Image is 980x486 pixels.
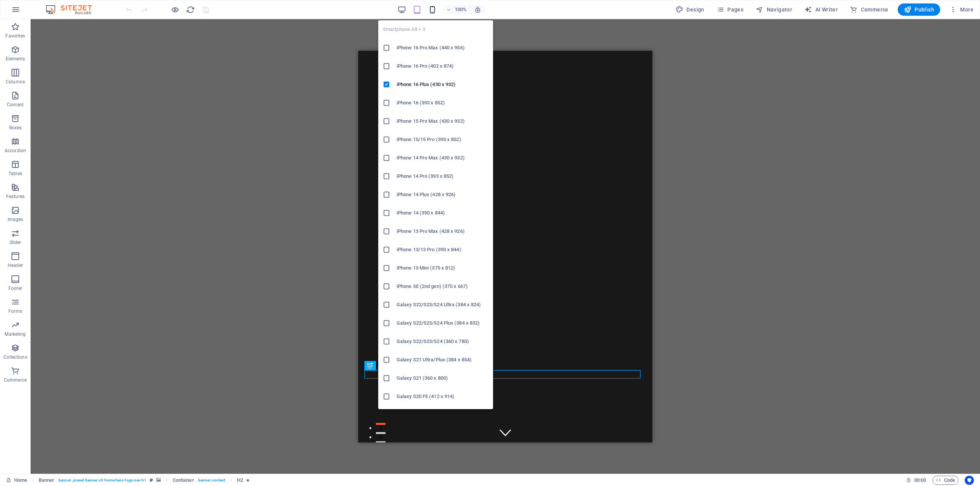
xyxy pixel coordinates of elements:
[804,6,838,13] span: AI Writer
[397,117,488,126] h6: iPhone 15 Pro Max (430 x 932)
[8,262,23,268] p: Header
[8,216,23,223] p: Images
[156,478,161,482] i: This element contains a background
[397,355,488,364] h6: Galaxy S21 Ultra/Plus (384 x 854)
[6,476,27,485] a: Click to cancel selection. Double-click to open Pages
[801,3,841,16] button: AI Writer
[8,308,22,314] p: Forms
[397,319,488,328] h6: Galaxy S22/S23/S24 Plus (384 x 832)
[18,372,27,374] button: 1
[39,476,250,485] nav: breadcrumb
[933,476,959,485] button: Code
[5,331,26,337] p: Marketing
[173,476,194,485] span: Click to select. Double-click to edit
[397,208,488,218] h6: iPhone 14 (390 x 844)
[949,6,973,13] span: More
[150,478,153,482] i: This element is a customizable preset
[197,476,225,485] span: . banner-content
[246,478,250,482] i: Element contains an animation
[5,148,26,154] p: Accordion
[8,171,22,177] p: Tables
[898,3,940,16] button: Publish
[397,337,488,346] h6: Galaxy S22/S23/S24 (360 x 780)
[186,5,195,14] i: Reload page
[397,43,488,52] h6: iPhone 16 Pro Max (440 x 956)
[397,300,488,309] h6: Galaxy S22/S23/S24 Ultra (384 x 824)
[474,6,481,13] i: On resize automatically adjust zoom level to fit chosen device.
[237,476,243,485] span: Click to select. Double-click to edit
[714,3,746,16] button: Pages
[4,377,27,383] p: Commerce
[850,6,889,13] span: Commerce
[397,227,488,236] h6: iPhone 13 Pro Max (428 x 926)
[397,190,488,199] h6: iPhone 14 Plus (428 x 926)
[443,5,470,14] button: 100%
[186,5,195,14] button: reload
[6,56,25,62] p: Elements
[18,390,27,392] button: 3
[847,3,892,16] button: Commerce
[397,392,488,401] h6: Galaxy S20 FE (412 x 914)
[397,172,488,181] h6: iPhone 14 Pro (393 x 852)
[676,6,704,13] span: Design
[397,80,488,89] h6: iPhone 16 Plus (430 x 932)
[8,285,22,291] p: Footer
[39,476,55,485] span: Click to select. Double-click to edit
[6,79,25,85] p: Columns
[397,98,488,107] h6: iPhone 16 (393 x 852)
[904,6,934,13] span: Publish
[914,476,926,485] span: 00 00
[3,354,27,360] p: Collections
[7,102,24,108] p: Content
[397,245,488,254] h6: iPhone 13/13 Pro (390 x 844)
[18,381,27,383] button: 2
[906,476,926,485] h6: Session time
[397,62,488,71] h6: iPhone 16 Pro (402 x 874)
[44,5,101,14] img: Editor Logo
[397,282,488,291] h6: iPhone SE (2nd gen) (375 x 667)
[9,125,22,131] p: Boxes
[10,239,21,245] p: Slider
[5,33,25,39] p: Favorites
[920,477,921,483] span: :
[965,476,974,485] button: Usercentrics
[673,3,707,16] div: Design (Ctrl+Alt+Y)
[397,374,488,383] h6: Galaxy S21 (360 x 800)
[397,135,488,144] h6: iPhone 15/15 Pro (393 x 852)
[756,6,792,13] span: Navigator
[397,153,488,163] h6: iPhone 14 Pro Max (430 x 932)
[673,3,707,16] button: Design
[946,3,977,16] button: More
[454,5,467,14] h6: 100%
[936,476,955,485] span: Code
[6,193,24,200] p: Features
[753,3,795,16] button: Navigator
[717,6,743,13] span: Pages
[57,476,146,485] span: . banner .preset-banner-v3-home-hero-logo-nav-h1
[397,263,488,273] h6: iPhone 13 Mini (375 x 812)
